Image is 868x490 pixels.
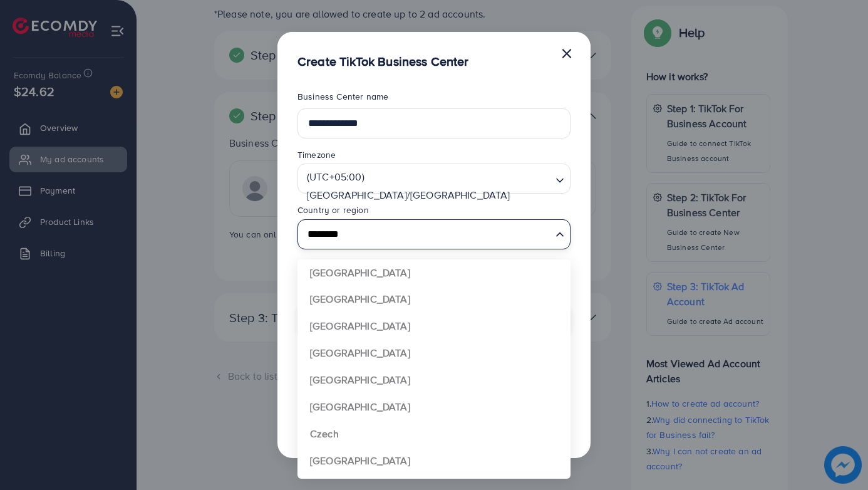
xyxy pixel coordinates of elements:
span: (UTC+05:00) [GEOGRAPHIC_DATA]/[GEOGRAPHIC_DATA] [304,168,549,204]
strong: [GEOGRAPHIC_DATA] [310,346,410,360]
strong: [GEOGRAPHIC_DATA] [310,373,410,387]
h5: Create TikTok Business Center [297,52,469,70]
label: Country or region [297,204,369,216]
div: Search for option [297,164,571,194]
strong: [GEOGRAPHIC_DATA] [310,319,410,333]
div: Search for option [297,219,571,249]
strong: [GEOGRAPHIC_DATA] [310,292,410,306]
label: Timezone [297,149,336,161]
strong: [GEOGRAPHIC_DATA] [310,266,410,279]
strong: [GEOGRAPHIC_DATA] [310,454,410,467]
strong: Czech [310,427,339,440]
legend: Business Center name [297,90,571,108]
input: Search for option [303,206,550,226]
button: Close [561,40,573,65]
input: Search for option [303,222,550,246]
strong: [GEOGRAPHIC_DATA] [310,400,410,414]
